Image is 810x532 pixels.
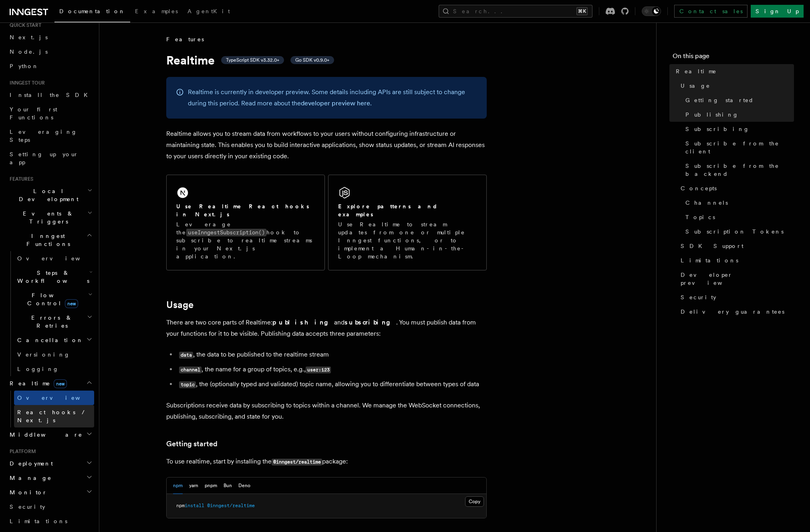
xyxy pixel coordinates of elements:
a: Subscription Tokens [682,224,794,239]
button: Deployment [6,456,94,471]
span: Overview [17,255,100,262]
span: Concepts [681,184,717,192]
span: Monitor [6,488,47,496]
span: Your first Functions [10,106,57,121]
span: Features [166,35,204,43]
span: @inngest/realtime [207,503,255,508]
a: Overview [14,251,94,266]
a: Examples [130,2,183,22]
a: Getting started [166,438,218,449]
span: Local Development [6,187,87,203]
a: Developer preview [677,268,794,290]
a: Overview [14,391,94,405]
button: Cancellation [14,333,94,347]
a: Logging [14,362,94,376]
a: Subscribing [682,122,794,136]
span: Security [10,504,45,510]
span: Platform [6,448,36,455]
button: Middleware [6,427,94,442]
span: Getting started [685,96,754,104]
h4: On this page [673,51,794,64]
a: Topics [682,210,794,224]
span: Steps & Workflows [14,269,89,285]
p: Use Realtime to stream updates from one or multiple Inngest functions, or to implement a Human-in... [338,220,477,260]
a: Subscribe from the client [682,136,794,159]
a: Next.js [6,30,94,44]
span: Security [681,293,716,301]
li: , the data to be published to the realtime stream [177,349,487,361]
button: Inngest Functions [6,229,94,251]
span: Go SDK v0.9.0+ [295,57,329,63]
span: npm [176,503,185,508]
span: new [65,299,78,308]
span: Python [10,63,39,69]
button: Monitor [6,485,94,500]
span: Subscription Tokens [685,228,784,236]
button: Realtimenew [6,376,94,391]
a: Contact sales [674,5,748,18]
a: Usage [677,79,794,93]
span: React hooks / Next.js [17,409,88,423]
span: Quick start [6,22,41,28]
code: useInngestSubscription() [186,229,266,236]
a: Channels [682,195,794,210]
span: Overview [17,395,100,401]
a: Usage [166,299,193,310]
kbd: ⌘K [576,7,588,15]
p: There are two core parts of Realtime: and . You must publish data from your functions for it to b... [166,317,487,339]
li: , the name for a group of topics, e.g., [177,364,487,375]
button: Manage [6,471,94,485]
span: Channels [685,199,728,207]
span: Subscribe from the backend [685,162,794,178]
span: Leveraging Steps [10,129,77,143]
span: Inngest Functions [6,232,87,248]
span: Developer preview [681,271,794,287]
button: Events & Triggers [6,206,94,229]
span: new [54,379,67,388]
a: Limitations [6,514,94,528]
a: developer preview here [301,99,370,107]
button: Deno [238,478,250,494]
span: Next.js [10,34,48,40]
span: Events & Triggers [6,210,87,226]
button: pnpm [205,478,217,494]
a: Leveraging Steps [6,125,94,147]
span: Node.js [10,48,48,55]
a: Sign Up [751,5,804,18]
span: Setting up your app [10,151,79,165]
span: Publishing [685,111,739,119]
li: , the (optionally typed and validated) topic name, allowing you to differentiate between types of... [177,379,487,390]
span: install [185,503,204,508]
span: Delivery guarantees [681,308,784,316]
span: Usage [681,82,710,90]
a: React hooks / Next.js [14,405,94,427]
a: Getting started [682,93,794,107]
button: Copy [465,496,484,507]
div: Inngest Functions [6,251,94,376]
span: Flow Control [14,291,88,307]
code: data [179,352,193,359]
code: @inngest/realtime [272,459,322,465]
span: Cancellation [14,336,83,344]
p: Realtime is currently in developer preview. Some details including APIs are still subject to chan... [188,87,477,109]
button: Search...⌘K [439,5,592,18]
a: Realtime [673,64,794,79]
span: Realtime [6,379,67,387]
span: Versioning [17,351,70,358]
a: Versioning [14,347,94,362]
a: Node.js [6,44,94,59]
button: Bun [224,478,232,494]
button: Flow Controlnew [14,288,94,310]
button: Toggle dark mode [642,6,661,16]
span: AgentKit [187,8,230,14]
a: Publishing [682,107,794,122]
a: Documentation [54,2,130,22]
button: yarn [189,478,198,494]
a: AgentKit [183,2,235,22]
span: Realtime [676,67,717,75]
a: Subscribe from the backend [682,159,794,181]
a: SDK Support [677,239,794,253]
span: Inngest tour [6,80,45,86]
a: Explore patterns and examplesUse Realtime to stream updates from one or multiple Inngest function... [328,175,487,270]
span: Errors & Retries [14,314,87,330]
